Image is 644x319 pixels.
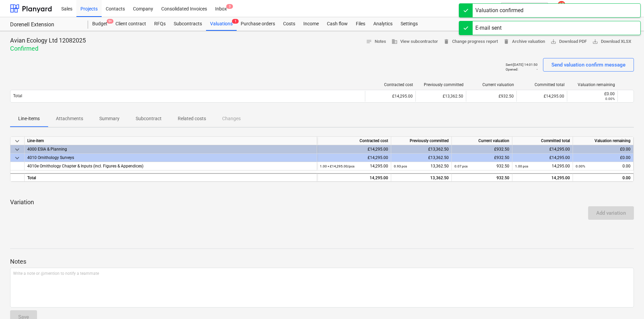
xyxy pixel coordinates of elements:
[519,82,565,87] div: Committed total
[150,17,170,31] a: RFQs
[512,145,573,154] div: £14,295.00
[389,36,441,47] button: View subcontractor
[391,145,452,154] div: £13,362.50
[391,154,452,162] div: £13,362.50
[506,67,518,72] p: Opened :
[415,91,466,102] div: £13,362.50
[206,17,237,31] a: Valuations1
[592,38,631,46] span: Download XLSX
[13,137,21,145] span: keyboard_arrow_down
[551,60,625,69] div: Send valuation confirm message
[366,38,372,45] span: notes
[320,174,388,182] div: 14,295.00
[299,17,323,31] a: Income
[178,115,206,122] p: Related costs
[512,173,573,182] div: 14,295.00
[56,115,83,122] p: Attachments
[516,91,567,102] div: £14,295.00
[226,4,233,9] span: 3
[27,145,314,154] div: 4000 ESIA & Planning
[576,164,585,168] small: 0.00%
[418,82,464,87] div: Previously committed
[99,115,120,122] p: Summary
[452,145,512,154] div: £932.50
[512,154,573,162] div: £14,295.00
[454,162,509,170] div: 932.50
[10,36,86,45] p: Avian Ecology Ltd 12082025
[111,17,150,31] a: Client contract
[452,137,512,145] div: Current valuation
[503,38,509,45] span: delete
[13,145,21,154] span: keyboard_arrow_down
[570,82,615,87] div: Valuation remaining
[13,154,21,162] span: keyboard_arrow_down
[10,198,634,206] p: Variation
[443,38,449,45] span: delete
[570,91,615,96] div: £0.00
[88,17,111,31] div: Budget
[10,45,86,53] p: Confirmed
[452,154,512,162] div: £932.50
[392,38,398,45] span: business
[18,115,40,122] p: Line-items
[443,38,498,46] span: Change progress report
[454,164,468,168] small: 0.07 pcs
[537,67,538,72] p: -
[25,137,317,145] div: Line-item
[10,21,80,28] div: Dorenell Extension
[368,82,413,87] div: Contracted cost
[170,17,206,31] a: Subcontracts
[576,162,631,170] div: 0.00
[573,145,634,154] div: £0.00
[27,162,314,170] div: 4010e Ornithology Chapter & Inputs (incl. Figures & Appendices)
[515,164,528,168] small: 1.00 pcs
[10,258,634,266] p: Notes
[475,6,523,15] div: Valuation confirmed
[25,173,317,182] div: Total
[323,17,352,31] a: Cash flow
[279,17,299,31] a: Costs
[576,174,631,182] div: 0.00
[107,19,113,24] span: 9+
[352,17,369,31] a: Files
[475,24,502,32] div: E-mail sent
[320,162,388,170] div: 14,295.00
[548,36,589,47] button: Download PDF
[512,137,573,145] div: Committed total
[506,62,513,67] p: Sent :
[13,93,22,99] p: Total
[394,164,407,168] small: 0.93 pcs
[88,17,111,31] a: Budget9+
[136,115,162,122] p: Subcontract
[592,38,598,45] span: save_alt
[573,154,634,162] div: £0.00
[317,137,391,145] div: Contracted cost
[515,162,570,170] div: 14,295.00
[397,17,422,31] a: Settings
[369,17,397,31] a: Analytics
[550,38,556,45] span: save_alt
[27,154,314,162] div: 4010 Ornithology Surveys
[232,19,239,24] span: 1
[543,58,634,72] button: Send valuation confirm message
[237,17,279,31] a: Purchase orders
[441,36,501,47] button: Change progress report
[320,164,354,168] small: 1.00 × £14,295.00 / pcs
[503,38,545,46] span: Archive valuation
[391,137,452,145] div: Previously committed
[469,82,514,87] div: Current valuation
[610,287,644,319] iframe: Chat Widget
[394,174,449,182] div: 13,362.50
[454,174,509,182] div: 932.50
[501,36,548,47] button: Archive valuation
[366,38,386,46] span: Notes
[550,38,587,46] span: Download PDF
